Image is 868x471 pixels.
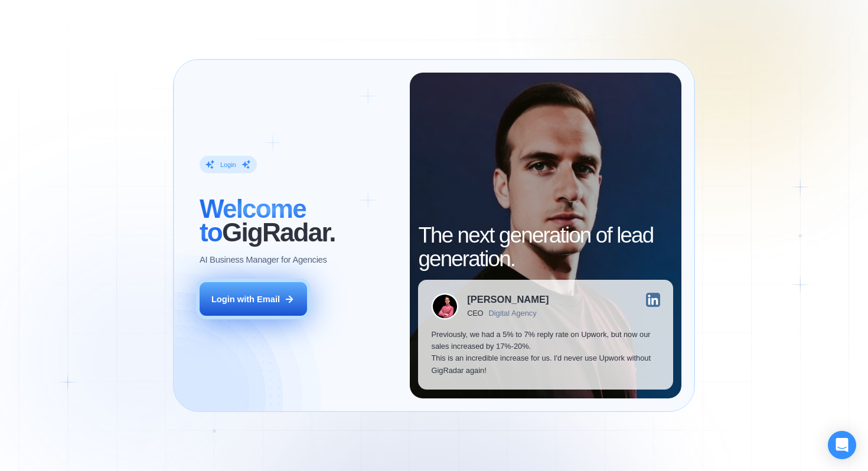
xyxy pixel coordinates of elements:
[431,329,660,377] p: Previously, we had a 5% to 7% reply rate on Upwork, but now our sales increased by 17%-20%. This ...
[418,224,673,272] h2: The next generation of lead generation.
[200,253,327,265] p: AI Business Manager for Agencies
[200,282,307,316] button: Login with Email
[489,309,537,318] div: Digital Agency
[828,431,856,459] div: Open Intercom Messenger
[200,194,306,247] span: Welcome to
[200,197,397,245] h2: ‍ GigRadar.
[467,295,549,305] div: [PERSON_NAME]
[211,293,280,305] div: Login with Email
[220,160,236,169] div: Login
[467,309,483,318] div: CEO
